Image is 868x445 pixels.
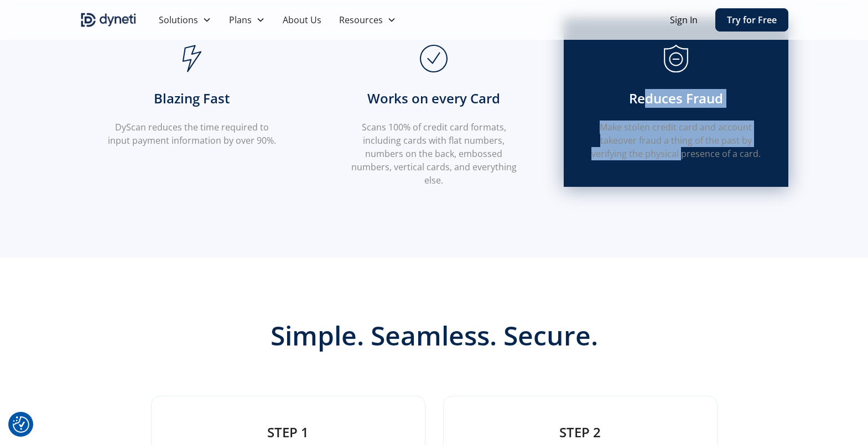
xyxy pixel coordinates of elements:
img: Dyneti indigo logo [80,11,137,29]
div: Solutions [150,9,220,31]
h5: Reduces Fraud [590,89,761,108]
p: Scans 100% of credit card formats, including cards with flat numbers, numbers on the back, emboss... [349,121,519,187]
h2: Simple. Seamless. Secure. [222,320,647,352]
h5: STEP 1 [178,423,398,442]
p: DyScan reduces the time required to input payment information by over 90%. [107,121,278,147]
div: Solutions [159,13,198,27]
a: Try for Free [715,8,788,32]
div: Plans [220,9,274,31]
button: Consent Preferences [13,416,29,433]
h5: Blazing Fast [107,89,278,108]
div: Plans [229,13,252,27]
div: Resources [339,13,383,27]
h5: Works on every Card [349,89,519,108]
h5: STEP 2 [470,423,690,442]
a: home [80,11,137,29]
img: Revisit consent button [13,416,29,433]
p: Make stolen credit card and account takeover fraud a thing of the past by verifying the physical ... [590,121,761,160]
a: Sign In [670,13,698,27]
